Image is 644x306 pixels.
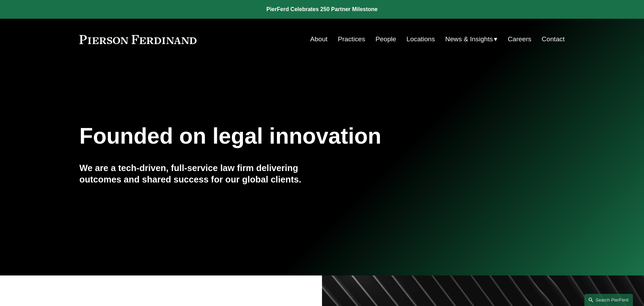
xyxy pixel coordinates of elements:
a: folder dropdown [445,33,498,46]
a: Practices [338,33,365,46]
a: People [375,33,396,46]
a: Locations [407,33,435,46]
a: Search this site [584,294,633,306]
span: News & Insights [445,33,493,45]
h1: Founded on legal innovation [79,124,484,149]
a: Careers [508,33,531,46]
a: Contact [542,33,565,46]
a: About [310,33,328,46]
h4: We are a tech-driven, full-service law firm delivering outcomes and shared success for our global... [79,162,322,185]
